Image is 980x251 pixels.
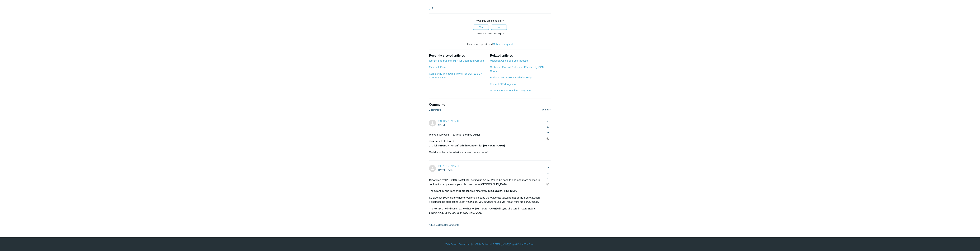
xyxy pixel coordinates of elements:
button: This comment was helpful [545,164,551,170]
em: Edit: It turns out you do need to use the 'value' from the earlier steps. [460,200,539,203]
button: Comment actions [545,181,551,187]
p: It's also not 100% clear whether you should copy the Value (as asked to do) or the Secret (which ... [429,196,541,204]
a: Todyl Support Center Home [446,243,471,246]
time: 06/07/2021, 11:45 [438,123,445,126]
h2: Recently viewed articles [429,53,487,58]
p: must be replaced with your own tenant name! [429,150,541,154]
p: The Client ID and Tenant ID are labelled differently in [GEOGRAPHIC_DATA]. [429,189,541,193]
a: Microsoft Office 365 Log Ingestion [490,59,529,62]
p: Worked very well! Thanks for the nice guide! [429,133,541,137]
div: Have more questions? [429,42,551,46]
p: One remark: in Step 8 2. Click [429,139,541,148]
p: Article is closed for comments. [429,223,459,227]
span: 1 [545,171,551,175]
a: Identity Integrations, MFA for Users and Groups [429,59,484,62]
a: [DOMAIN_NAME] [492,243,509,246]
a: Your Todyl Dashboard [472,243,492,246]
button: This article was not helpful [491,25,507,30]
span: 0 [545,125,551,129]
button: This article was helpful [473,25,489,30]
a: Submit a request [493,43,513,46]
strong: [PERSON_NAME] admin consent for [PERSON_NAME] [437,144,505,147]
a: Configuring Windows Firewall for SGN to SGN Communication [429,72,482,79]
h2: Comments [429,102,551,107]
button: Comment actions [545,136,551,142]
button: This comment was not helpful [545,175,551,181]
a: Support Policy [510,243,523,246]
em: Edit: It does sync all users and all groups from Azure. [429,207,535,214]
a: Outbound Firewall Rules and IPs used by SGN Connect [490,66,544,73]
span: 2 [429,7,434,10]
button: Sort by [542,109,551,111]
span: 16 out of 17 found this helpful [476,32,503,35]
a: Microsoft Entra [429,66,446,69]
p: There's also no indication as to whether [PERSON_NAME] will sync all users in Azure. [429,207,541,215]
div: | | | | [390,243,590,246]
a: Endpoint and SIEM Installation Help [490,76,531,79]
span: Was this article helpful? [476,19,504,22]
h2: Related articles [490,53,551,58]
span: Erwin Geirnaert [438,119,459,122]
time: 08/23/2021, 04:44 [438,169,445,171]
a: M365 Defender for Cloud Integration [490,89,532,92]
span: Stuart Brown [438,164,459,167]
a: SGN Status [524,243,534,246]
a: [PERSON_NAME] [438,164,459,167]
p: 2 comments [429,108,441,112]
button: This comment was not helpful [545,130,551,136]
p: Great step by [PERSON_NAME] for setting up Azure. Would be good to add one more section to confir... [429,178,541,186]
a: [PERSON_NAME] [438,119,459,122]
button: This comment was helpful [545,119,551,125]
li: Edited [448,169,454,171]
strong: Todyl [429,151,436,154]
a: Fortinet SIEM Ingestion [490,83,517,86]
